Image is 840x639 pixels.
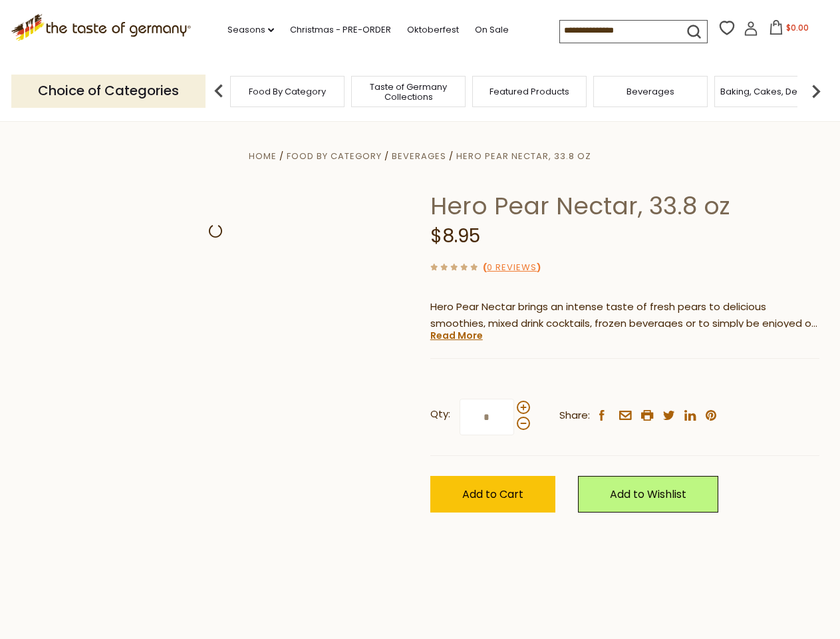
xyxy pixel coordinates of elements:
[786,22,809,33] span: $0.00
[227,23,274,37] a: Seasons
[430,299,819,332] p: Hero Pear Nectar brings an intense taste of fresh pears to delicious smoothies, mixed drink cockt...
[407,23,459,37] a: Oktoberfest
[290,23,391,37] a: Christmas - PRE-ORDER
[462,487,523,502] span: Add to Cart
[761,20,817,40] button: $0.00
[475,23,509,37] a: On Sale
[483,261,541,274] span: ( )
[627,87,674,97] a: Beverages
[249,150,277,162] a: Home
[355,82,462,102] a: Taste of Germany Collections
[559,407,590,424] span: Share:
[803,78,829,105] img: next arrow
[460,399,514,435] input: Qty:
[206,78,232,105] img: previous arrow
[11,75,206,107] p: Choice of Categories
[578,476,718,513] a: Add to Wishlist
[430,476,555,513] button: Add to Cart
[392,150,446,162] a: Beverages
[430,406,450,423] strong: Qty:
[720,87,823,97] a: Baking, Cakes, Desserts
[487,261,537,275] a: 0 Reviews
[249,87,326,97] a: Food By Category
[490,87,569,97] a: Featured Products
[456,150,591,162] a: Hero Pear Nectar, 33.8 oz
[287,150,382,162] a: Food By Category
[430,329,483,342] a: Read More
[430,191,819,221] h1: Hero Pear Nectar, 33.8 oz
[430,223,480,249] span: $8.95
